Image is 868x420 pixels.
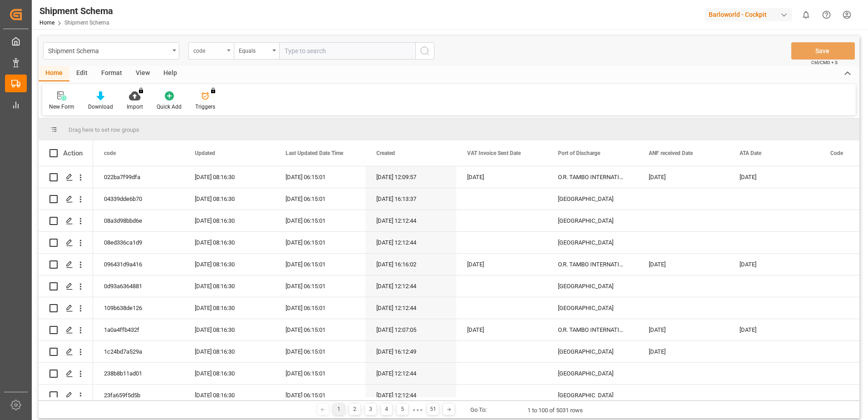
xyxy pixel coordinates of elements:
[184,319,275,340] div: [DATE] 08:16:30
[275,275,365,297] div: [DATE] 06:15:01
[93,166,184,188] div: 022ba7f99dfa
[729,254,819,275] div: [DATE]
[275,210,365,231] div: [DATE] 06:15:01
[286,150,343,156] span: Last Updated Date Time
[365,319,456,340] div: [DATE] 12:07:05
[547,232,638,253] div: [GEOGRAPHIC_DATA]
[94,66,129,81] div: Format
[791,42,855,60] button: Save
[184,297,275,319] div: [DATE] 08:16:30
[39,319,93,341] div: Press SPACE to select this row.
[39,232,93,254] div: Press SPACE to select this row.
[104,150,116,156] span: code
[415,42,434,60] button: search button
[39,20,54,26] a: Home
[456,166,547,188] div: [DATE]
[93,363,184,384] div: 238b8b11ad01
[93,210,184,231] div: 08a3d98bbd6e
[456,254,547,275] div: [DATE]
[365,188,456,210] div: [DATE] 16:13:37
[275,297,365,319] div: [DATE] 06:15:01
[69,66,94,81] div: Edit
[547,254,638,275] div: O.R. TAMBO INTERNATIONAL
[93,385,184,406] div: 23fa659f5d5b
[547,210,638,231] div: [GEOGRAPHIC_DATA]
[649,150,693,156] span: ANF received Date
[365,166,456,188] div: [DATE] 12:09:57
[376,150,395,156] span: Created
[275,166,365,188] div: [DATE] 06:15:01
[796,5,816,25] button: show 0 new notifications
[157,103,182,111] div: Quick Add
[547,275,638,297] div: [GEOGRAPHIC_DATA]
[275,232,365,253] div: [DATE] 06:15:01
[547,319,638,340] div: O.R. TAMBO INTERNATIONAL
[547,188,638,210] div: [GEOGRAPHIC_DATA]
[381,404,392,415] div: 4
[467,150,521,156] span: VAT Invoice Sent Date
[365,341,456,362] div: [DATE] 16:12:49
[184,385,275,406] div: [DATE] 08:16:30
[93,254,184,275] div: 096431d9a416
[184,188,275,210] div: [DATE] 08:16:30
[547,297,638,319] div: [GEOGRAPHIC_DATA]
[740,150,761,156] span: ATA Date
[470,405,487,415] div: Go To:
[39,341,93,363] div: Press SPACE to select this row.
[184,341,275,362] div: [DATE] 08:16:30
[365,210,456,231] div: [DATE] 12:12:44
[184,166,275,188] div: [DATE] 08:16:30
[69,126,139,133] span: Drag here to set row groups
[195,150,215,156] span: Updated
[456,319,547,340] div: [DATE]
[365,254,456,275] div: [DATE] 16:16:02
[397,404,408,415] div: 5
[638,319,729,340] div: [DATE]
[638,166,729,188] div: [DATE]
[93,275,184,297] div: 0d93a6364881
[184,210,275,231] div: [DATE] 08:16:30
[365,275,456,297] div: [DATE] 12:12:44
[547,341,638,362] div: [GEOGRAPHIC_DATA]
[333,404,345,415] div: 1
[275,341,365,362] div: [DATE] 06:15:01
[184,363,275,384] div: [DATE] 08:16:30
[365,297,456,319] div: [DATE] 12:12:44
[275,363,365,384] div: [DATE] 06:15:01
[49,103,74,111] div: New Form
[365,404,376,415] div: 3
[365,363,456,384] div: [DATE] 12:12:44
[558,150,600,156] span: Port of Discharge
[816,5,837,25] button: Help Center
[157,66,184,81] div: Help
[93,188,184,210] div: 04339dde6b70
[43,42,179,60] button: open menu
[93,232,184,253] div: 08ed336ca1d9
[413,406,423,413] div: ● ● ●
[39,254,93,275] div: Press SPACE to select this row.
[93,319,184,340] div: 1a0a4ffb432f
[547,363,638,384] div: [GEOGRAPHIC_DATA]
[275,254,365,275] div: [DATE] 06:15:01
[830,150,843,156] span: Code
[193,45,224,55] div: code
[638,254,729,275] div: [DATE]
[729,166,819,188] div: [DATE]
[184,275,275,297] div: [DATE] 08:16:30
[48,45,169,56] div: Shipment Schema
[239,45,270,55] div: Equals
[39,66,69,81] div: Home
[365,385,456,406] div: [DATE] 12:12:44
[547,385,638,406] div: [GEOGRAPHIC_DATA]
[184,254,275,275] div: [DATE] 08:16:30
[365,232,456,253] div: [DATE] 12:12:44
[39,363,93,385] div: Press SPACE to select this row.
[184,232,275,253] div: [DATE] 08:16:30
[528,406,583,415] div: 1 to 100 of 5031 rows
[275,188,365,210] div: [DATE] 06:15:01
[93,341,184,362] div: 1c24bd7a529a
[39,210,93,232] div: Press SPACE to select this row.
[129,66,157,81] div: View
[638,341,729,362] div: [DATE]
[427,404,439,415] div: 51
